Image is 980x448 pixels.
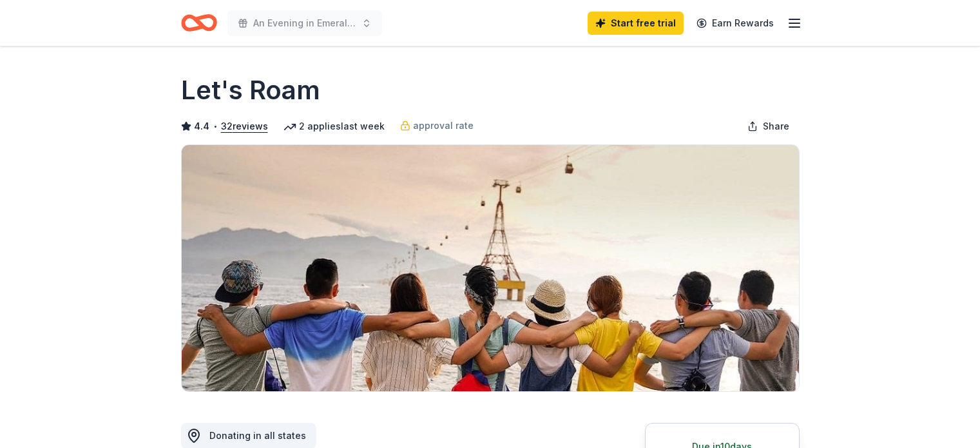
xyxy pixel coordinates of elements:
span: An Evening in Emerald Gala [253,15,356,31]
button: Share [737,113,800,139]
img: Image for Let's Roam [182,145,799,391]
a: Home [181,8,217,38]
button: 32reviews [221,119,268,134]
span: 4.4 [194,119,209,134]
a: Earn Rewards [689,12,782,35]
span: Donating in all states [209,430,306,441]
h1: Let's Roam [181,72,320,108]
div: 2 applies last week [283,119,385,134]
span: approval rate [413,118,474,133]
a: approval rate [400,118,474,133]
span: • [213,121,217,131]
button: An Evening in Emerald Gala [227,10,382,36]
span: Share [763,119,789,134]
a: Start free trial [588,12,684,35]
